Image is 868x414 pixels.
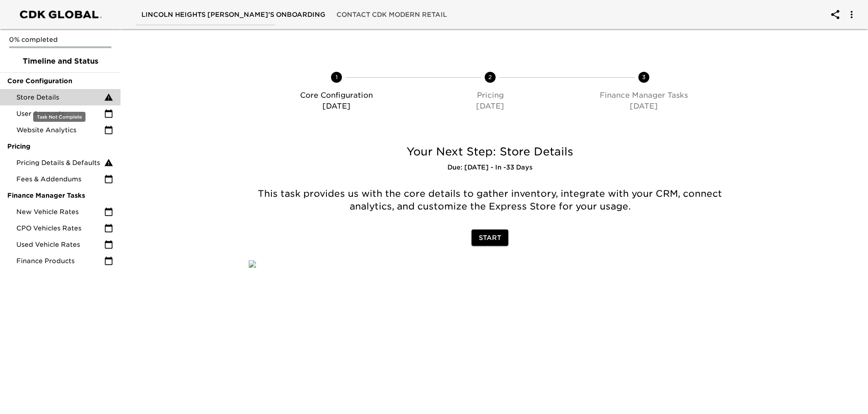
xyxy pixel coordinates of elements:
[16,175,104,184] span: Fees & Addendums
[16,240,104,249] span: Used Vehicle Rates
[417,101,563,112] p: [DATE]
[824,4,846,25] button: account of current user
[472,229,508,246] button: Start
[571,101,717,112] p: [DATE]
[16,158,104,167] span: Pricing Details & Defaults
[336,9,447,20] span: Contact CDK Modern Retail
[141,9,326,20] span: LINCOLN HEIGHTS [PERSON_NAME]'s Onboarding
[16,224,104,233] span: CPO Vehicles Rates
[263,90,410,101] p: Core Configuration
[642,74,646,80] text: 3
[841,4,863,25] button: account of current user
[488,74,492,80] text: 2
[7,76,113,85] span: Core Configuration
[571,90,717,101] p: Finance Manager Tasks
[249,163,731,173] h6: Due: [DATE] - In -33 Days
[263,101,410,112] p: [DATE]
[7,191,113,200] span: Finance Manager Tasks
[249,260,256,268] img: qkibX1zbU72zw90W6Gan%2FTemplates%2Fc8u5urROGxQJUwQoavog%2F5483c2e4-06d1-4af0-a5c5-4d36678a9ce5.jpg
[249,145,731,159] h5: Your Next Step: Store Details
[7,142,113,151] span: Pricing
[336,74,338,80] text: 1
[417,90,563,101] p: Pricing
[7,56,113,67] span: Timeline and Status
[16,256,104,265] span: Finance Products
[16,109,104,118] span: User Accounts
[16,207,104,216] span: New Vehicle Rates
[9,35,111,44] p: 0% completed
[16,93,104,102] span: Store Details
[258,188,725,212] span: This task provides us with the core details to gather inventory, integrate with your CRM, connect...
[16,125,104,135] span: Website Analytics
[479,232,501,244] span: Start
